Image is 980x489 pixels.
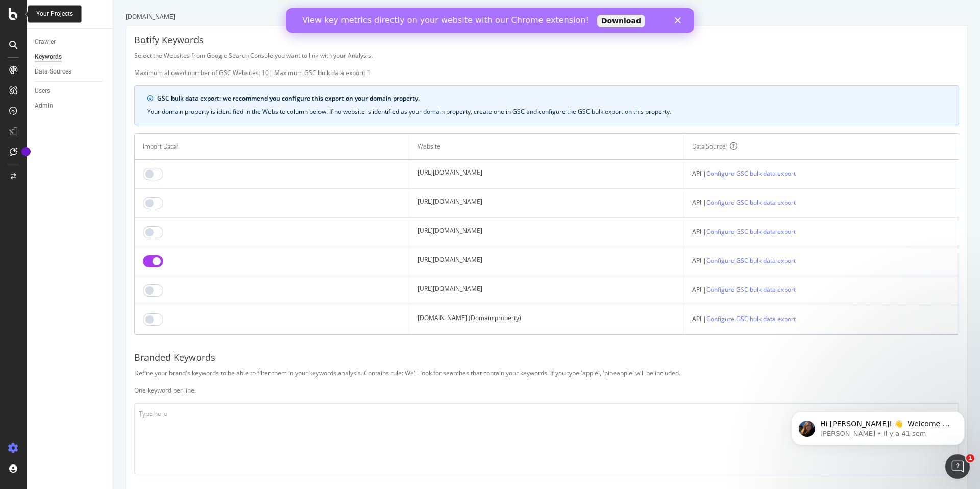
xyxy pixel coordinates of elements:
div: Keywords [35,52,62,62]
a: Crawler [35,37,106,47]
div: Admin [35,101,53,111]
td: [URL][DOMAIN_NAME] [409,247,684,276]
div: Branded Keywords [134,351,959,364]
div: API | [692,255,950,266]
div: [DOMAIN_NAME] [126,12,968,21]
div: Tooltip anchor [21,147,31,156]
td: [URL][DOMAIN_NAME] [409,276,684,305]
td: [URL][DOMAIN_NAME] [409,218,684,247]
th: Website [409,134,684,160]
a: Configure GSC bulk data export [706,197,796,208]
span: Hi [PERSON_NAME]! 👋 Welcome to Botify chat support! Have a question? Reply to this message and ou... [44,30,176,88]
a: Data Sources [35,66,106,77]
div: API | [692,168,950,179]
div: API | [692,313,950,324]
span: 1 [966,454,974,462]
div: Define your brand's keywords to be able to filter them in your keywords analysis. Contains rule: ... [134,369,959,395]
th: Import Data? [135,134,409,160]
a: Configure GSC bulk data export [706,255,796,266]
a: Configure GSC bulk data export [706,284,796,295]
div: Select the Websites from Google Search Console you want to link with your Analysis. Maximum allow... [134,51,959,77]
div: Your domain property is identified in the Website column below. If no website is identified as yo... [147,107,946,116]
a: Users [35,86,106,96]
div: Crawler [35,37,56,47]
td: [DOMAIN_NAME] (Domain property) [409,305,684,334]
a: Configure GSC bulk data export [706,168,796,179]
a: Configure GSC bulk data export [706,226,796,237]
iframe: Intercom notifications message [776,390,980,461]
div: API | [692,226,950,237]
iframe: Intercom live chat [945,454,970,479]
a: Admin [35,101,106,111]
div: info banner [134,85,959,125]
iframe: Intercom live chat bannière [286,8,694,33]
div: Fermer [389,9,399,15]
div: Data Sources [35,66,71,77]
div: Botify Keywords [134,34,959,47]
p: Message from Laura, sent Il y a 41 sem [44,39,176,48]
a: Configure GSC bulk data export [706,313,796,324]
div: GSC bulk data export: we recommend you configure this export on your domain property. [157,94,946,103]
div: Users [35,86,50,96]
td: [URL][DOMAIN_NAME] [409,160,684,189]
div: Data Source [692,142,726,151]
div: API | [692,284,950,295]
a: Keywords [35,52,106,62]
td: [URL][DOMAIN_NAME] [409,189,684,218]
div: Your Projects [36,10,73,18]
div: API | [692,197,950,208]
